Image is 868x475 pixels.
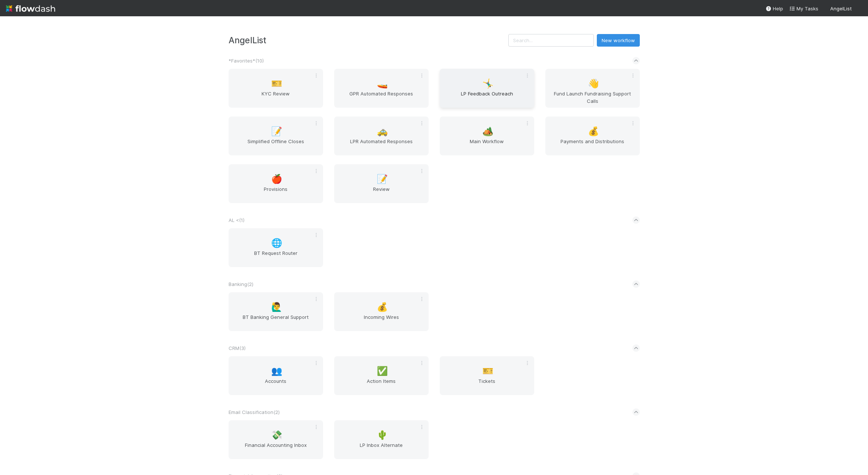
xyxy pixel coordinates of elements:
span: 🍎 [271,174,282,184]
span: Review [337,185,426,200]
a: 👥Accounts [229,356,323,395]
a: 🎫Tickets [440,356,534,395]
button: New workflow [597,34,640,47]
a: 🌐BT Request Router [229,228,323,267]
a: 🏕️Main Workflow [440,117,534,155]
div: Help [765,5,783,12]
span: BT Banking General Support [232,313,320,328]
span: KYC Review [232,90,320,105]
a: 👋Fund Launch Fundraising Support Calls [545,69,640,108]
a: 🚤GPR Automated Responses [334,69,429,108]
span: BT Request Router [232,249,320,264]
span: Accounts [232,377,320,392]
span: *Favorites* ( 10 ) [229,58,264,64]
span: LPR Automated Responses [337,138,426,152]
img: avatar_218ae7b5-dcd5-4ccc-b5d5-7cc00ae2934f.png [855,5,862,13]
span: 🚤 [377,79,388,88]
a: 📝Review [334,164,429,203]
span: 🌵 [377,430,388,440]
a: 🤸‍♂️LP Feedback Outreach [440,69,534,108]
span: Payments and Distributions [548,138,637,152]
span: 🌐 [271,238,282,248]
a: 🍎Provisions [229,164,323,203]
span: 🎫 [482,366,493,376]
span: AL < ( 1 ) [229,217,245,223]
span: 🙋‍♂️ [271,302,282,312]
img: logo-inverted-e16ddd16eac7371096b0.svg [6,2,55,15]
a: 🎫KYC Review [229,69,323,108]
span: LP Inbox Alternate [337,441,426,456]
span: GPR Automated Responses [337,90,426,105]
span: Incoming Wires [337,313,426,328]
span: CRM ( 3 ) [229,345,246,351]
span: LP Feedback Outreach [443,90,531,105]
a: ✅Action Items [334,356,429,395]
a: My Tasks [789,5,818,12]
span: Simplified Offline Closes [232,138,320,152]
a: 🚕LPR Automated Responses [334,117,429,155]
span: 💸 [271,430,282,440]
span: Provisions [232,185,320,200]
span: Action Items [337,377,426,392]
span: My Tasks [789,6,818,11]
span: Main Workflow [443,138,531,152]
a: 💸Financial Accounting Inbox [229,420,323,459]
span: ✅ [377,366,388,376]
a: 🌵LP Inbox Alternate [334,420,429,459]
a: 🙋‍♂️BT Banking General Support [229,292,323,331]
span: Email Classification ( 2 ) [229,409,280,415]
a: 💰Incoming Wires [334,292,429,331]
span: 🚕 [377,127,388,136]
span: Tickets [443,377,531,392]
span: 💰 [377,302,388,312]
h3: AngelList [229,35,508,45]
span: 👥 [271,366,282,376]
span: 📝 [377,174,388,184]
span: Financial Accounting Inbox [232,441,320,456]
a: 💰Payments and Distributions [545,117,640,155]
span: 📝 [271,127,282,136]
span: 👋 [588,79,599,88]
span: 💰 [588,127,599,136]
span: Banking ( 2 ) [229,281,253,287]
span: 🤸‍♂️ [482,79,493,88]
input: Search... [508,34,594,47]
span: 🏕️ [482,127,493,136]
span: 🎫 [271,79,282,88]
a: 📝Simplified Offline Closes [229,117,323,155]
span: Fund Launch Fundraising Support Calls [548,90,637,105]
span: AngelList [830,6,852,11]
